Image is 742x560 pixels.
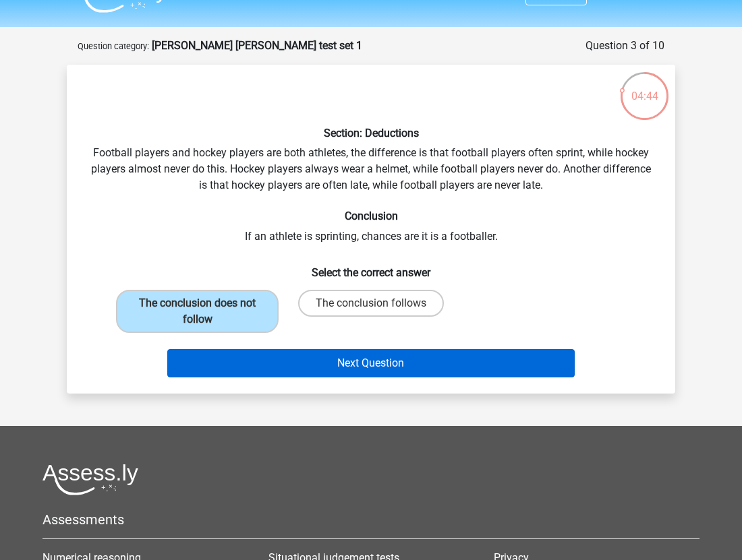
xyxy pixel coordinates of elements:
[298,290,444,317] label: The conclusion follows
[116,290,279,333] label: The conclusion does not follow
[152,39,362,52] strong: [PERSON_NAME] [PERSON_NAME] test set 1
[78,41,149,51] small: Question category:
[88,210,654,222] h6: Conclusion
[586,38,664,54] div: Question 3 of 10
[72,75,670,383] div: Football players and hockey players are both athletes, the difference is that football players of...
[42,464,138,495] img: Assessly logo
[167,349,575,377] button: Next Question
[88,127,654,139] h6: Section: Deductions
[88,255,654,279] h6: Select the correct answer
[619,71,670,104] div: 04:44
[42,511,700,528] h5: Assessments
